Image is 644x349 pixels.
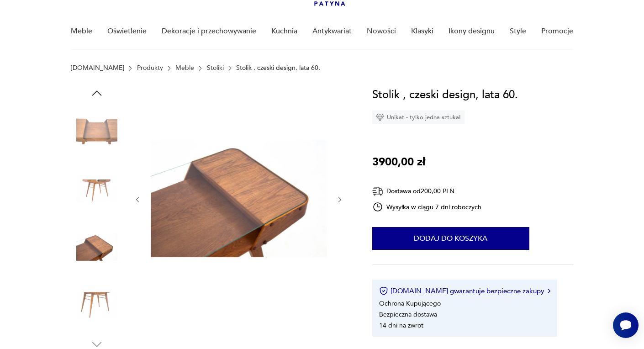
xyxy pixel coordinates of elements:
[137,64,163,72] a: Produkty
[151,86,327,311] img: Zdjęcie produktu Stolik , czeski design, lata 60.
[613,312,639,338] iframe: Smartsupp widget button
[372,185,383,197] img: Ikona dostawy
[71,105,123,157] img: Zdjęcie produktu Stolik , czeski design, lata 60.
[379,286,388,296] img: Ikona certyfikatu
[379,321,423,330] li: 14 dni na zwrot
[372,201,482,212] div: Wysyłka w ciągu 7 dni roboczych
[411,14,433,49] a: Klasyki
[541,14,573,49] a: Promocje
[271,14,297,49] a: Kuchnia
[548,289,550,293] img: Ikona strzałki w prawo
[175,64,194,72] a: Meble
[71,64,124,72] a: [DOMAIN_NAME]
[372,153,425,171] p: 3900,00 zł
[71,163,123,215] img: Zdjęcie produktu Stolik , czeski design, lata 60.
[367,14,396,49] a: Nowości
[71,280,123,332] img: Zdjęcie produktu Stolik , czeski design, lata 60.
[207,64,224,72] a: Stoliki
[372,111,465,124] div: Unikat - tylko jedna sztuka!
[376,113,384,122] img: Ikona diamentu
[379,310,437,319] li: Bezpieczna dostawa
[372,185,482,197] div: Dostawa od 200,00 PLN
[236,64,320,72] p: Stolik , czeski design, lata 60.
[372,86,518,104] h1: Stolik , czeski design, lata 60.
[372,227,529,250] button: Dodaj do koszyka
[71,14,92,49] a: Meble
[107,14,147,49] a: Oświetlenie
[379,299,441,308] li: Ochrona Kupującego
[379,286,550,296] button: [DOMAIN_NAME] gwarantuje bezpieczne zakupy
[510,14,526,49] a: Style
[449,14,495,49] a: Ikony designu
[312,14,352,49] a: Antykwariat
[162,14,256,49] a: Dekoracje i przechowywanie
[71,221,123,273] img: Zdjęcie produktu Stolik , czeski design, lata 60.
